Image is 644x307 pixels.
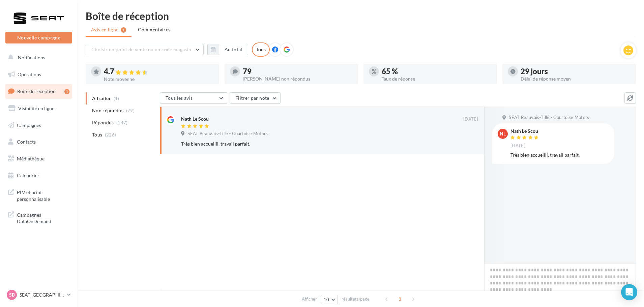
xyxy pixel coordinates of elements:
a: Campagnes [4,118,74,132]
div: Délai de réponse moyen [521,76,631,81]
span: Notifications [18,55,45,60]
div: Tous [252,42,270,57]
button: Au total [219,44,248,55]
span: (226) [105,132,116,137]
div: Nath Le Scou [181,116,209,122]
span: NL [500,130,506,137]
span: Médiathèque [17,156,45,161]
span: Contacts [17,139,36,145]
span: SEAT Beauvais-Tillé - Courtoise Motors [509,115,589,121]
span: [DATE] [463,116,478,122]
div: Boîte de réception [86,11,636,21]
span: Campagnes [17,122,41,128]
button: Choisir un point de vente ou un code magasin [86,44,204,55]
div: Taux de réponse [382,76,492,81]
span: Commentaires [138,26,170,33]
div: Note moyenne [104,77,214,82]
span: Calendrier [17,173,39,178]
button: Tous les avis [160,92,227,104]
span: Répondus [92,119,114,126]
div: Très bien accueilli, travail parfait. [181,141,434,147]
span: Choisir un point de vente ou un code magasin [91,47,191,52]
button: Au total [207,44,248,55]
span: SB [9,291,15,298]
a: Boîte de réception1 [4,84,74,98]
span: (147) [116,120,128,125]
span: Campagnes DataOnDemand [17,210,69,225]
p: SEAT [GEOGRAPHIC_DATA] [20,291,64,298]
span: Boîte de réception [17,88,56,94]
div: 79 [243,68,353,75]
span: SEAT Beauvais-Tillé - Courtoise Motors [187,131,268,137]
span: [DATE] [510,143,525,149]
span: Non répondus [92,107,123,114]
button: Filtrer par note [230,92,281,104]
span: 1 [394,294,405,304]
span: (79) [126,108,135,113]
div: Très bien accueilli, travail parfait. [510,152,609,158]
a: Visibilité en ligne [4,101,74,116]
a: Médiathèque [4,152,74,166]
div: 29 jours [521,68,631,75]
button: 10 [321,295,338,304]
button: Notifications [4,51,71,65]
a: SB SEAT [GEOGRAPHIC_DATA] [5,288,72,301]
div: 1 [64,89,69,94]
span: Afficher [302,296,317,302]
div: 4.7 [104,68,214,75]
span: 10 [324,297,329,302]
span: Tous [92,131,102,138]
div: Nath Le Scou [510,129,540,133]
span: Opérations [18,71,41,77]
span: PLV et print personnalisable [17,188,69,202]
span: Visibilité en ligne [18,105,54,111]
a: Opérations [4,67,74,82]
div: 65 % [382,68,492,75]
a: Campagnes DataOnDemand [4,208,74,227]
span: résultats/page [342,296,370,302]
button: Nouvelle campagne [5,32,72,43]
a: PLV et print personnalisable [4,185,74,205]
span: Tous les avis [166,95,193,101]
div: [PERSON_NAME] non répondus [243,76,353,81]
a: Calendrier [4,168,74,183]
a: Contacts [4,135,74,149]
div: Open Intercom Messenger [621,284,637,300]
